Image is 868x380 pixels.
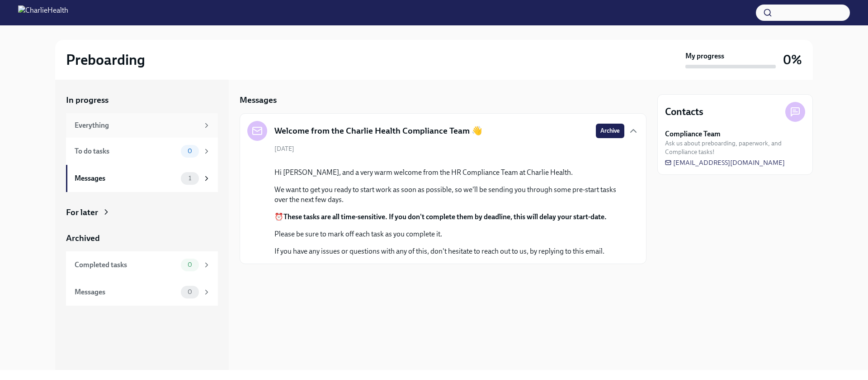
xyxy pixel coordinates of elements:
[274,212,624,222] p: ⏰
[75,287,177,297] div: Messages
[274,168,624,178] p: Hi [PERSON_NAME], and a very warm welcome from the HR Compliance Team at Charlie Health.
[75,120,199,130] div: Everything
[274,229,624,239] p: Please be sure to mark off each task as you complete it.
[75,146,177,156] div: To do tasks
[783,52,802,68] h3: 0%
[665,139,805,156] span: Ask us about preboarding, paperwork, and Compliance tasks!
[600,126,620,135] span: Archive
[18,5,68,20] img: CharlieHealth
[283,212,607,221] strong: These tasks are all time-sensitive. If you don't complete them by deadline, this will delay your ...
[665,129,721,139] strong: Compliance Team
[596,124,624,138] button: Archive
[66,207,218,218] a: For later
[274,125,482,137] h5: Welcome from the Charlie Health Compliance Team 👋
[75,173,177,183] div: Messages
[182,148,198,154] span: 0
[665,158,785,167] a: [EMAIL_ADDRESS][DOMAIN_NAME]
[685,51,724,61] strong: My progress
[66,279,218,306] a: Messages0
[66,113,218,138] a: Everything
[274,185,624,205] p: We want to get you ready to start work as soon as possible, so we'll be sending you through some ...
[665,105,703,119] h4: Contacts
[66,51,145,69] h2: Preboarding
[66,232,218,244] a: Archived
[66,251,218,279] a: Completed tasks0
[66,138,218,165] a: To do tasks0
[75,260,177,270] div: Completed tasks
[66,207,98,218] div: For later
[182,289,198,295] span: 0
[182,261,198,268] span: 0
[183,175,197,182] span: 1
[274,144,294,153] span: [DATE]
[240,94,277,106] h5: Messages
[274,246,624,256] p: If you have any issues or questions with any of this, don't hesitate to reach out to us, by reply...
[66,165,218,192] a: Messages1
[66,94,218,106] a: In progress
